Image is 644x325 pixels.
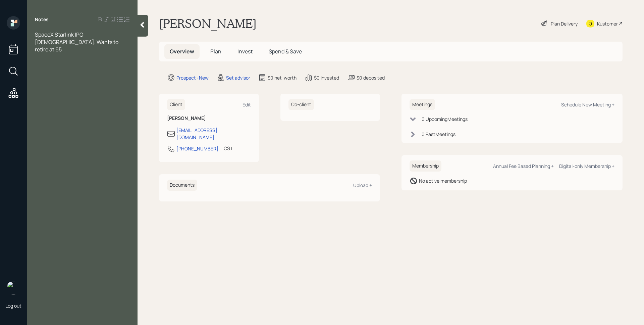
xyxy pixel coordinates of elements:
[167,180,197,191] h6: Documents
[493,163,554,169] div: Annual Fee Based Planning +
[237,48,253,55] span: Invest
[410,99,435,110] h6: Meetings
[561,101,614,108] div: Schedule New Meeting +
[597,20,618,27] div: Kustomer
[176,74,209,81] div: Prospect · New
[314,74,339,81] div: $0 invested
[176,127,251,141] div: [EMAIL_ADDRESS][DOMAIN_NAME]
[210,48,221,55] span: Plan
[422,115,468,123] div: 0 Upcoming Meeting s
[268,74,297,81] div: $0 net-worth
[288,99,314,110] h6: Co-client
[7,281,20,294] img: james-distasi-headshot.png
[357,74,385,81] div: $0 deposited
[551,20,578,27] div: Plan Delivery
[167,115,251,121] h6: [PERSON_NAME]
[159,16,257,31] h1: [PERSON_NAME]
[226,74,250,81] div: Set advisor
[559,163,614,169] div: Digital-only Membership +
[176,145,218,152] div: [PHONE_NUMBER]
[243,101,251,108] div: Edit
[422,131,455,138] div: 0 Past Meeting s
[353,182,372,188] div: Upload +
[419,177,467,184] div: No active membership
[5,303,21,309] div: Log out
[35,16,49,23] label: Notes
[170,48,194,55] span: Overview
[224,145,233,152] div: CST
[35,38,119,53] span: [DEMOGRAPHIC_DATA]. Wants to retire at 65
[167,99,185,110] h6: Client
[35,31,84,38] span: SpaceX Starlink IPO
[269,48,302,55] span: Spend & Save
[410,160,441,172] h6: Membership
